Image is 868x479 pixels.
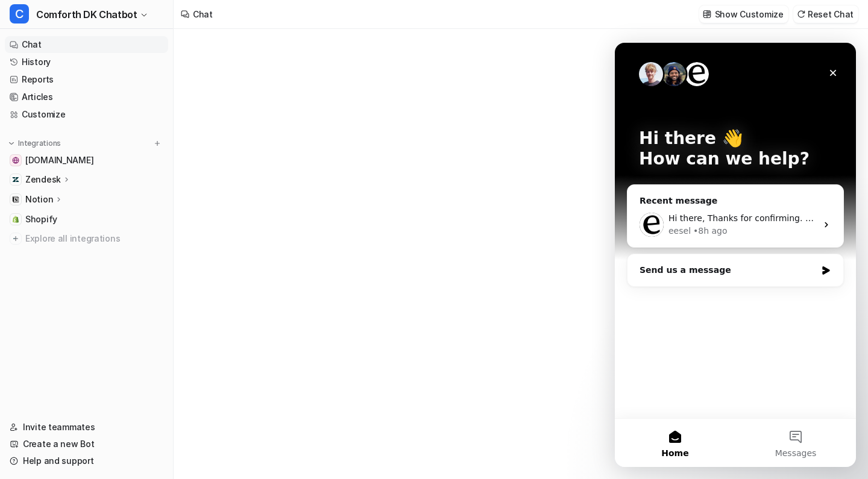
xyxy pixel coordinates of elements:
img: expand menu [7,139,16,148]
a: Invite teammates [5,419,168,436]
div: • 8h ago [78,182,113,195]
p: Show Customize [715,8,784,20]
img: customize [703,10,711,19]
img: comforth.dk [12,157,19,164]
img: reset [797,10,805,19]
img: menu_add.svg [153,139,162,148]
a: Reports [5,71,168,88]
img: Shopify [12,216,19,223]
a: Customize [5,106,168,123]
div: Send us a message [12,211,229,244]
span: C [10,4,29,23]
div: Send us a message [25,221,201,234]
a: Articles [5,89,168,105]
iframe: Intercom live chat [615,43,856,467]
p: Zendesk [25,174,61,186]
img: Zendesk [12,176,19,183]
a: ShopifyShopify [5,211,168,228]
a: Chat [5,36,168,53]
button: Reset Chat [793,5,858,23]
button: Messages [121,376,241,424]
span: Shopify [25,213,57,225]
a: Help and support [5,452,168,469]
p: Notion [25,193,53,205]
img: Notion [12,196,19,203]
span: Comforth DK Chatbot [36,6,137,23]
a: Create a new Bot [5,436,168,452]
button: Show Customize [699,5,788,23]
span: Explore all integrations [25,229,163,248]
a: comforth.dk[DOMAIN_NAME] [5,152,168,169]
span: Home [46,406,74,415]
a: Explore all integrations [5,230,168,247]
img: explore all integrations [10,233,22,245]
p: Integrations [18,139,61,148]
div: eesel [54,182,76,195]
span: Hi there, Thanks for confirming. Sorry about the delay [DATE]. Regarding the link inside it, I've... [54,171,836,180]
div: Chat [193,8,213,20]
div: Close [207,19,229,41]
span: Messages [160,406,202,415]
a: History [5,54,168,70]
span: [DOMAIN_NAME] [25,154,93,166]
button: Integrations [5,137,64,149]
